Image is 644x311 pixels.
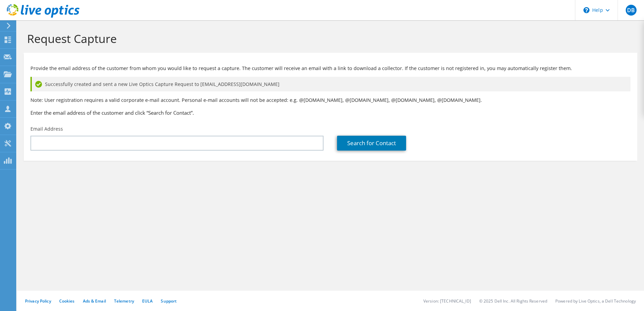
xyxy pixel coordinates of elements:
label: Email Address [30,126,63,132]
a: Support [161,298,177,304]
li: © 2025 Dell Inc. All Rights Reserved [479,298,547,304]
a: Search for Contact [337,136,406,151]
li: Version: [TECHNICAL_ID] [423,298,471,304]
h3: Enter the email address of the customer and click “Search for Contact”. [30,109,630,116]
a: Ads & Email [83,298,106,304]
a: Cookies [59,298,75,304]
h1: Request Capture [27,31,630,46]
a: Telemetry [114,298,134,304]
span: Successfully created and sent a new Live Optics Capture Request to [EMAIL_ADDRESS][DOMAIN_NAME] [45,81,280,88]
span: DB [626,5,637,16]
svg: \n [583,7,590,13]
a: EULA [142,298,153,304]
a: Privacy Policy [25,298,51,304]
p: Provide the email address of the customer from whom you would like to request a capture. The cust... [30,65,630,72]
p: Note: User registration requires a valid corporate e-mail account. Personal e-mail accounts will ... [30,96,630,104]
li: Powered by Live Optics, a Dell Technology [555,298,636,304]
